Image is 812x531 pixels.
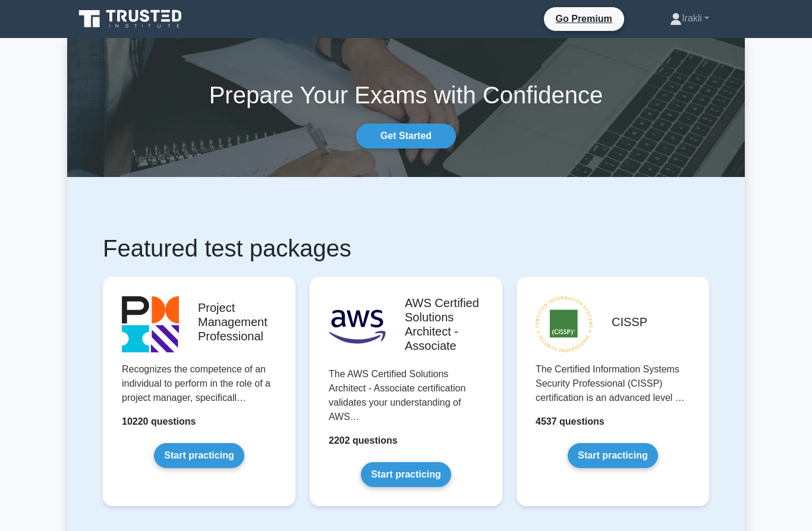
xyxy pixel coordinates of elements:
[356,124,456,148] a: Get Started
[67,81,745,109] h1: Prepare Your Exams with Confidence
[549,11,619,26] a: Go Premium
[103,234,709,263] h1: Featured test packages
[568,443,657,468] a: Start practicing
[641,7,738,30] a: Irakli
[154,443,244,468] a: Start practicing
[361,462,451,487] a: Start practicing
